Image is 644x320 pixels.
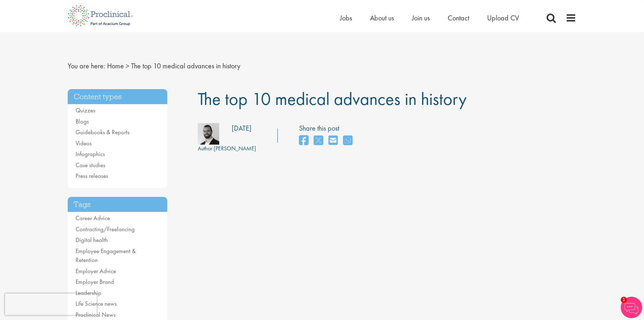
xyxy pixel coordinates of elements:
span: The top 10 medical advances in history [198,87,467,110]
span: > [126,61,129,71]
a: Leadership [76,289,101,297]
a: Jobs [340,13,352,23]
a: Press releases [76,172,108,180]
iframe: reCAPTCHA [5,294,97,315]
a: Employer Brand [76,278,114,286]
a: Contracting/Freelancing [76,225,135,233]
span: You are here: [68,61,105,71]
div: [DATE] [232,123,251,134]
a: share on email [328,133,338,149]
a: Career Advice [76,214,110,222]
a: share on twitter [314,133,323,149]
a: Proclinical News [76,311,116,319]
a: breadcrumb link [107,61,124,71]
div: [PERSON_NAME] [198,145,256,153]
a: Contact [448,13,469,23]
a: Case studies [76,161,105,169]
a: share on whats app [343,133,352,149]
a: Upload CV [487,13,519,23]
h3: Tags [68,197,167,212]
img: Chatbot [621,297,642,318]
a: Videos [76,139,92,147]
span: 1 [621,297,627,303]
h3: Content types [68,89,167,105]
a: Infographics [76,150,105,158]
a: Blogs [76,117,89,125]
a: Join us [412,13,430,23]
span: Author: [198,145,214,152]
label: Share this post [299,123,356,134]
a: Guidebooks & Reports [76,128,130,136]
a: Employee Engagement & Retention [76,247,136,264]
a: Employer Advice [76,267,116,275]
span: The top 10 medical advances in history [131,61,240,71]
a: share on facebook [299,133,308,149]
a: Digital health [76,236,108,244]
a: Quizzes [76,106,95,114]
img: 76d2c18e-6ce3-4617-eefd-08d5a473185b [198,123,219,145]
a: About us [370,13,394,23]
